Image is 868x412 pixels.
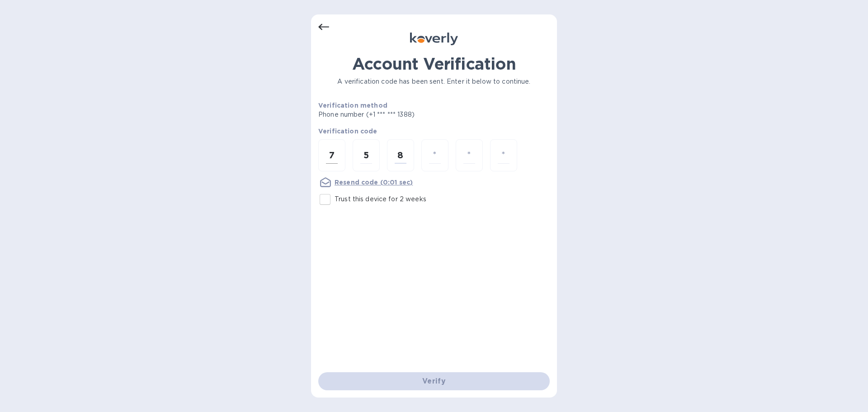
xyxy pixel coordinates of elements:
[335,179,413,186] u: Resend code (0:01 sec)
[318,127,550,136] p: Verification code
[335,194,426,204] p: Trust this device for 2 weeks
[318,77,550,86] p: A verification code has been sent. Enter it below to continue.
[318,110,484,119] p: Phone number (+1 *** *** 1388)
[318,54,550,73] h1: Account Verification
[318,102,387,109] b: Verification method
